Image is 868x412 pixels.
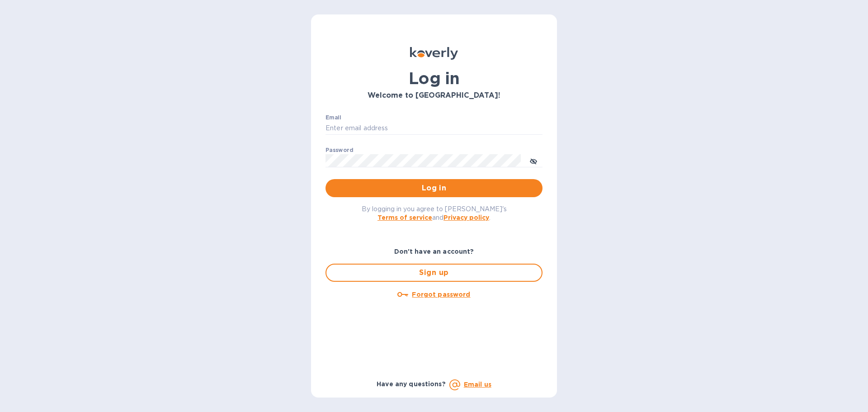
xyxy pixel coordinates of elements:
[333,183,535,194] span: Log in
[394,248,474,255] b: Don't have an account?
[325,115,341,120] label: Email
[325,147,353,153] label: Password
[325,264,542,282] button: Sign up
[443,214,489,221] a: Privacy policy
[377,214,432,221] a: Terms of service
[325,91,542,100] h3: Welcome to [GEOGRAPHIC_DATA]!
[334,267,534,278] span: Sign up
[325,69,542,88] h1: Log in
[325,179,542,197] button: Log in
[377,380,446,388] b: Have any questions?
[325,122,542,135] input: Enter email address
[362,205,507,221] span: By logging in you agree to [PERSON_NAME]'s and .
[464,381,491,388] a: Email us
[410,47,458,60] img: Koverly
[524,152,542,170] button: toggle password visibility
[412,291,470,298] u: Forgot password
